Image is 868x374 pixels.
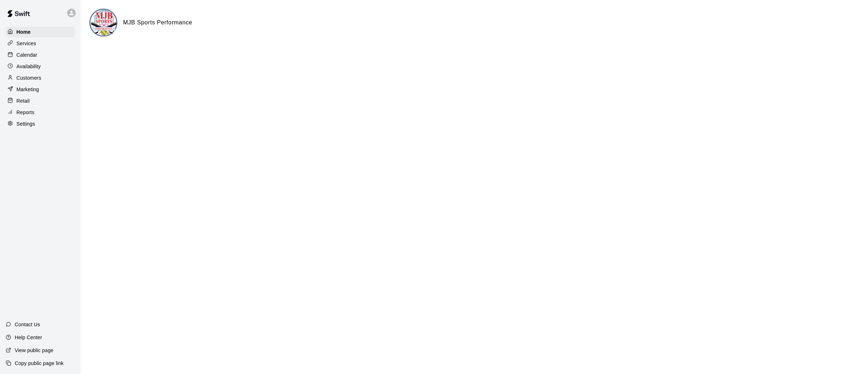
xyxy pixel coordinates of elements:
[17,63,41,70] p: Availability
[6,61,75,72] a: Availability
[17,40,36,47] p: Services
[17,51,37,59] p: Calendar
[17,120,35,127] p: Settings
[90,10,117,37] img: MJB Sports Performance logo
[6,107,75,118] a: Reports
[6,84,75,95] a: Marketing
[17,109,34,116] p: Reports
[17,28,31,36] p: Home
[15,347,53,354] p: View public page
[17,97,30,104] p: Retail
[6,73,75,83] a: Customers
[6,118,75,129] a: Settings
[123,18,192,27] h6: MJB Sports Performance
[6,27,75,37] a: Home
[15,360,64,367] p: Copy public page link
[6,50,75,60] a: Calendar
[6,95,75,106] a: Retail
[17,74,41,81] p: Customers
[17,86,39,93] p: Marketing
[6,38,75,49] a: Services
[15,334,42,341] p: Help Center
[15,321,40,328] p: Contact Us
